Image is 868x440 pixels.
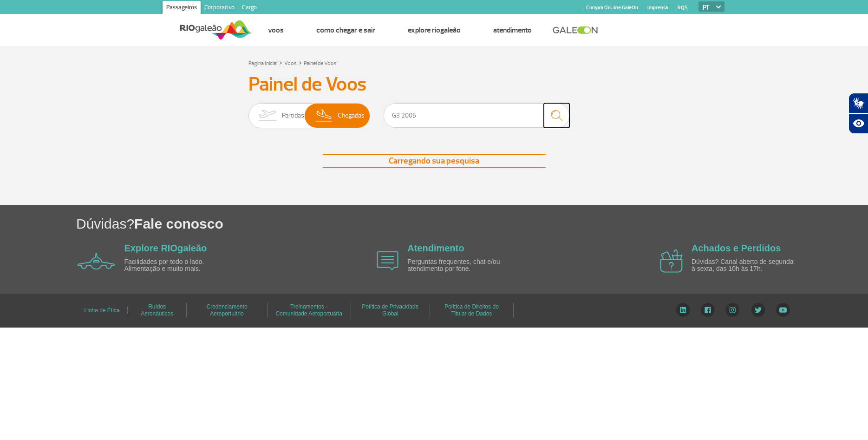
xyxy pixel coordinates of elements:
[338,104,365,128] span: Chegadas
[407,243,464,253] a: Atendimento
[408,26,461,35] a: Explore RIOgaleão
[268,26,284,35] a: Voos
[279,57,282,68] a: >
[751,303,765,317] img: Twitter
[238,1,261,16] a: Cargo
[444,300,499,320] a: Política de Direitos do Titular de Dados
[586,5,638,11] a: Compra On-line GaleOn
[284,60,297,67] a: Voos
[407,258,514,273] p: Perguntas frequentes, chat e/ou atendimento por fone.
[776,303,790,317] img: YouTube
[201,1,238,16] a: Corporativo
[141,300,173,320] a: Ruídos Aeronáuticos
[248,73,620,96] h3: Painel de Voos
[207,300,248,320] a: Credenciamento Aeroportuário
[692,243,781,253] a: Achados e Perdidos
[377,251,398,270] img: airplane icon
[848,93,868,134] div: Plugin de acessibilidade da Hand Talk.
[304,60,337,67] a: Painel de Voos
[316,26,375,35] a: Como chegar e sair
[384,103,569,128] input: Voo, cidade ou cia aérea
[692,258,798,273] p: Dúvidas? Canal aberto de segunda à sexta, das 10h às 17h.
[84,304,119,317] a: Linha de Ética
[248,60,277,67] a: Página Inicial
[124,243,207,253] a: Explore RIOgaleão
[701,303,715,317] img: Facebook
[323,154,546,168] div: Carregando sua pesquisa
[134,216,223,231] span: Fale conosco
[362,300,418,320] a: Política de Privacidade Global
[647,5,668,11] a: Imprensa
[78,253,115,269] img: airplane icon
[311,104,338,128] img: slider-desembarque
[660,250,683,273] img: airplane icon
[124,258,231,273] p: Facilidades por todo o lado. Alimentação e muito mais.
[275,300,342,320] a: Treinamentos - Comunidade Aeroportuária
[848,113,868,134] button: Abrir recursos assistivos.
[282,104,304,128] span: Partidas
[163,1,201,16] a: Passageiros
[76,214,868,233] h1: Dúvidas?
[253,104,282,128] img: slider-embarque
[848,93,868,113] button: Abrir tradutor de língua de sinais.
[299,57,302,68] a: >
[676,303,690,317] img: LinkedIn
[493,26,532,35] a: Atendimento
[725,303,740,317] img: Instagram
[678,5,688,11] a: RQS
